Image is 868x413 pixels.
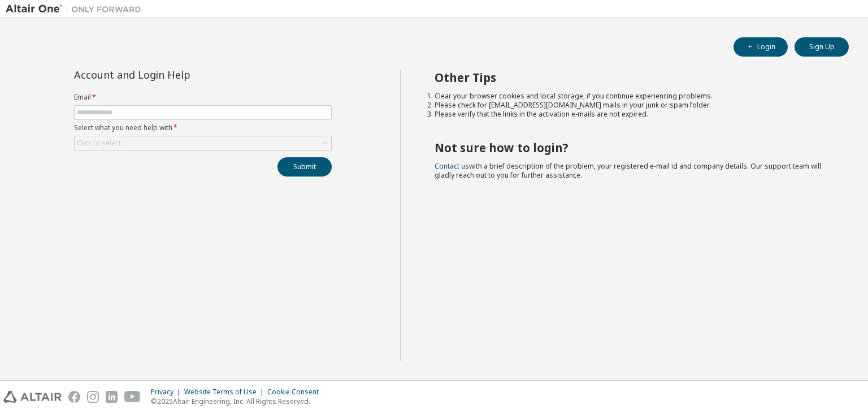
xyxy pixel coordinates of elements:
img: altair_logo.svg [3,391,62,403]
button: Sign Up [795,37,849,57]
div: Click to select [75,136,331,150]
label: Email [74,93,332,102]
div: Click to select [77,139,121,148]
div: Website Terms of Use [184,388,267,397]
label: Select what you need help with [74,123,332,132]
p: © 2025 Altair Engineering, Inc. All Rights Reserved. [151,397,325,406]
h2: Other Tips [435,70,829,85]
div: Privacy [151,388,184,397]
div: Account and Login Help [74,70,280,79]
img: Altair One [6,3,147,15]
img: youtube.svg [124,391,141,403]
button: Login [734,37,788,57]
span: with a brief description of the problem, your registered e-mail id and company details. Our suppo... [435,161,821,180]
li: Clear your browser cookies and local storage, if you continue experiencing problems. [435,92,829,101]
img: instagram.svg [87,391,99,403]
button: Submit [277,157,332,177]
li: Please verify that the links in the activation e-mails are not expired. [435,110,829,119]
img: facebook.svg [68,391,80,403]
a: Contact us [435,161,469,171]
div: Cookie Consent [267,388,325,397]
img: linkedin.svg [106,391,118,403]
h2: Not sure how to login? [435,140,829,155]
li: Please check for [EMAIL_ADDRESS][DOMAIN_NAME] mails in your junk or spam folder. [435,101,829,110]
